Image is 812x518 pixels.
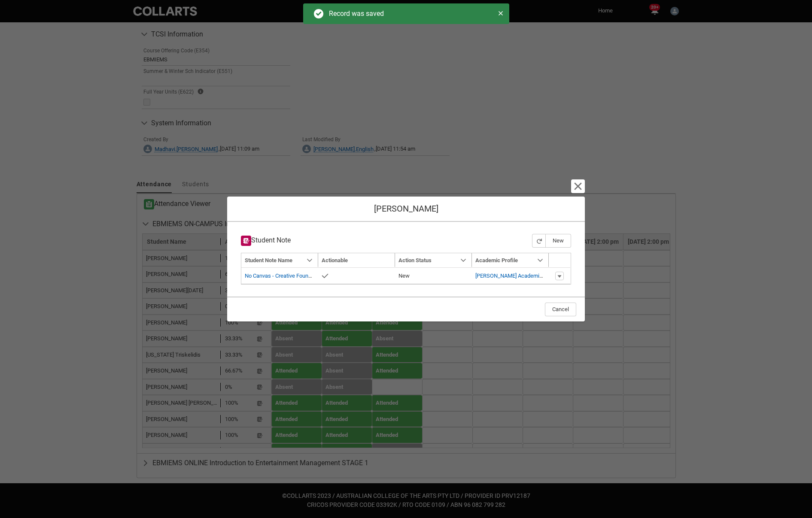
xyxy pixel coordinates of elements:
[241,236,291,246] h3: Student Note
[329,9,384,18] span: Record was saved
[532,234,546,248] button: Refresh
[245,273,326,279] a: No Canvas - Creative Foundations
[234,203,578,214] h1: [PERSON_NAME]
[475,273,559,279] a: [PERSON_NAME] Academic Profile
[545,303,576,316] button: Cancel
[398,273,410,279] lightning-base-formatted-text: New
[572,181,584,192] button: Cancel and close
[545,234,571,248] button: New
